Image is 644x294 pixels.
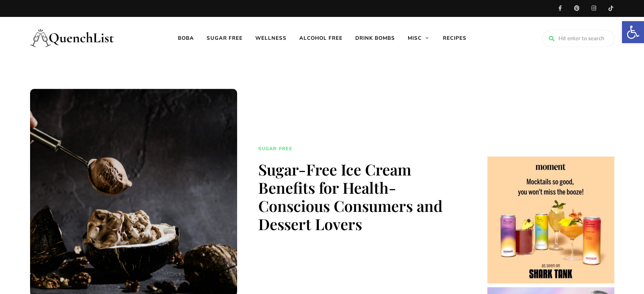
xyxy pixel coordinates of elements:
a: Alcohol free [293,17,349,59]
a: Wellness [249,17,293,59]
input: Hit enter to search [542,30,614,47]
a: Sugar free [200,17,249,59]
img: cshow.php [487,157,614,283]
a: Boba [171,17,200,59]
a: Recipes [437,17,473,59]
a: Misc [401,17,437,59]
a: Drink Bombs [349,17,401,59]
a: Sugar free [258,145,293,153]
img: Quench List [30,21,115,55]
h1: Sugar-Free Ice Cream Benefits for Health-Conscious Consumers and Dessert Lovers [258,160,462,234]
